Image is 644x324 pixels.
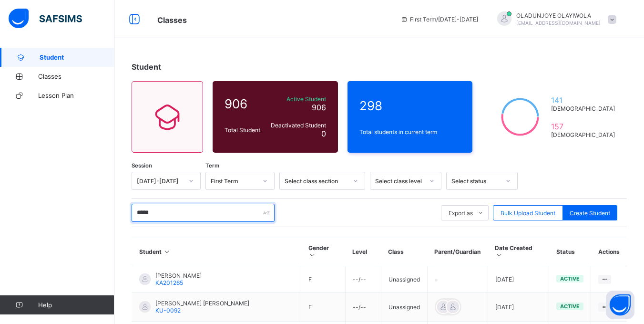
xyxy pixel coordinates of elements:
div: Select status [451,178,500,185]
i: Sort in Ascending Order [495,251,503,259]
span: Help [38,301,114,309]
td: Unassigned [381,266,427,293]
th: Actions [591,237,627,266]
th: Level [345,237,381,266]
span: [EMAIL_ADDRESS][DOMAIN_NAME] [516,20,601,26]
div: [DATE]-[DATE] [137,178,183,185]
span: 157 [551,122,615,131]
span: 906 [312,103,326,112]
span: Total students in current term [359,128,461,136]
span: KA201265 [155,279,183,286]
div: OLADUNJOYEOLAYIWOLA [488,11,621,27]
span: 141 [551,95,615,105]
th: Status [549,237,591,266]
span: Deactivated Student [269,122,326,129]
td: Unassigned [381,293,427,322]
th: Parent/Guardian [427,237,488,266]
i: Sort in Ascending Order [308,251,317,259]
span: 906 [225,96,264,111]
span: 0 [321,129,326,138]
td: F [301,266,346,293]
span: Export as [449,209,473,217]
i: Sort in Ascending Order [163,248,171,255]
span: session/term information [400,16,478,23]
button: Open asap [606,291,634,319]
span: Bulk Upload Student [501,209,555,217]
span: Active Student [269,95,326,103]
td: F [301,293,346,322]
span: Session [132,162,152,169]
td: --/-- [345,266,381,293]
th: Gender [301,237,346,266]
span: [DEMOGRAPHIC_DATA] [551,131,615,138]
th: Date Created [488,237,549,266]
span: active [560,275,580,282]
span: Classes [157,15,187,25]
span: Student [132,62,161,72]
td: [DATE] [488,266,549,293]
td: [DATE] [488,293,549,322]
div: Select class section [285,178,348,185]
span: [PERSON_NAME] [155,272,202,279]
div: Total Student [222,124,266,136]
span: 298 [359,98,461,113]
span: Create Student [570,209,610,217]
span: active [560,303,580,310]
span: [DEMOGRAPHIC_DATA] [551,105,615,112]
img: safsims [9,9,82,29]
span: Lesson Plan [38,92,114,99]
th: Student [132,237,301,266]
div: First Term [211,178,257,185]
span: Student [40,53,114,61]
span: Classes [38,73,114,80]
span: Term [205,162,219,169]
th: Class [381,237,427,266]
span: [PERSON_NAME] [PERSON_NAME] [155,300,249,307]
td: --/-- [345,293,381,322]
span: KU-0092 [155,307,181,314]
div: Select class level [375,178,424,185]
span: OLADUNJOYE OLAYIWOLA [516,12,601,19]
